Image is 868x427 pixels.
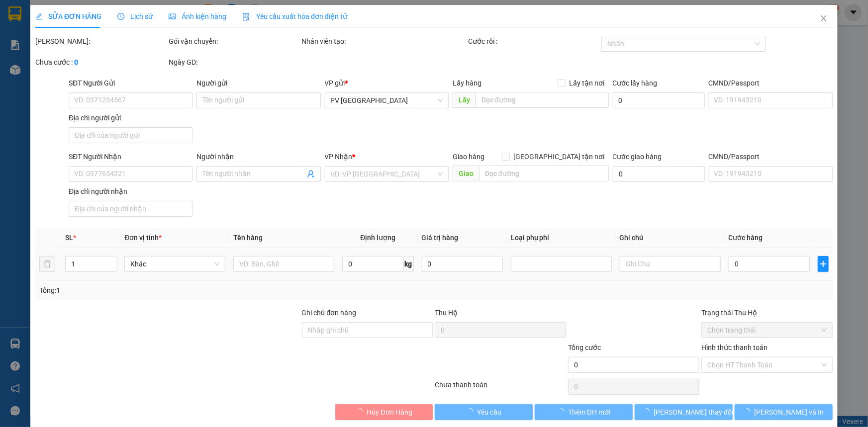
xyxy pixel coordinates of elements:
[616,228,725,248] th: Ghi chú
[307,170,315,178] span: user-add
[568,407,610,418] span: Thêm ĐH mới
[654,407,733,418] span: [PERSON_NAME] thay đổi
[169,12,226,20] span: Ảnh kiện hàng
[453,92,476,108] span: Lấy
[35,12,101,20] span: SỬA ĐƠN HÀNG
[69,151,193,162] div: SĐT Người Nhận
[196,78,320,88] div: Người gửi
[335,404,433,420] button: Hủy Đơn Hàng
[93,37,416,49] li: Hotline: 1900 8153
[35,13,42,20] span: edit
[818,256,829,272] button: plus
[613,92,705,108] input: Cước lấy hàng
[65,234,73,242] span: SL
[820,14,828,22] span: close
[39,285,335,296] div: Tổng: 1
[507,228,616,248] th: Loại phụ phí
[130,256,219,271] span: Khác
[476,92,609,108] input: Dọc đường
[117,13,124,20] span: clock-circle
[69,186,193,197] div: Địa chỉ người nhận
[302,309,357,317] label: Ghi chú đơn hàng
[69,201,193,217] input: Địa chỉ của người nhận
[367,407,412,418] span: Hủy Đơn Hàng
[169,36,300,47] div: Gói vận chuyển:
[117,12,153,20] span: Lịch sử
[196,151,320,162] div: Người nhận
[701,307,833,318] div: Trạng thái Thu Hộ
[435,309,458,317] span: Thu Hộ
[356,408,367,415] span: loading
[39,256,55,272] button: delete
[434,379,568,397] div: Chưa thanh toán
[613,79,658,87] label: Cước lấy hàng
[360,234,395,242] span: Định lượng
[35,36,167,47] div: [PERSON_NAME]:
[810,5,838,33] button: Close
[325,78,449,88] div: VP gửi
[74,58,78,66] b: 0
[510,151,609,162] span: [GEOGRAPHIC_DATA] tận nơi
[466,408,477,415] span: loading
[453,166,479,181] span: Giao
[557,408,568,415] span: loading
[729,234,763,242] span: Cước hàng
[453,79,482,87] span: Lấy hàng
[69,127,193,143] input: Địa chỉ của người gửi
[701,343,768,351] label: Hình thức thanh toán
[435,404,533,420] button: Yêu cầu
[242,13,250,21] img: icon
[535,404,633,420] button: Thêm ĐH mới
[233,234,263,242] span: Tên hàng
[735,404,833,420] button: [PERSON_NAME] và In
[69,78,193,88] div: SĐT Người Gửi
[568,343,601,351] span: Tổng cước
[233,256,334,272] input: VD: Bàn, Ghế
[302,322,433,338] input: Ghi chú đơn hàng
[93,24,416,37] li: [STREET_ADDRESS][PERSON_NAME]. [GEOGRAPHIC_DATA], Tỉnh [GEOGRAPHIC_DATA]
[169,13,176,20] span: picture
[643,408,654,415] span: loading
[12,12,62,62] img: logo.jpg
[12,72,148,105] b: GỬI : PV [GEOGRAPHIC_DATA]
[302,36,467,47] div: Nhân viên tạo:
[124,234,162,242] span: Đơn vị tính
[479,166,609,181] input: Dọc đường
[35,57,167,68] div: Chưa cước :
[331,93,443,108] span: PV Phước Đông
[404,256,414,272] span: kg
[477,407,501,418] span: Yêu cầu
[620,256,721,272] input: Ghi Chú
[325,153,353,161] span: VP Nhận
[818,260,828,268] span: plus
[69,112,193,123] div: Địa chỉ người gửi
[707,323,827,338] span: Chọn trạng thái
[635,404,733,420] button: [PERSON_NAME] thay đổi
[744,408,755,415] span: loading
[613,153,662,161] label: Cước giao hàng
[566,78,609,88] span: Lấy tận nơi
[169,57,300,68] div: Ngày GD:
[453,153,484,161] span: Giao hàng
[709,151,833,162] div: CMND/Passport
[709,78,833,88] div: CMND/Passport
[755,407,824,418] span: [PERSON_NAME] và In
[468,36,599,47] div: Cước rồi :
[613,166,705,182] input: Cước giao hàng
[242,12,347,20] span: Yêu cầu xuất hóa đơn điện tử
[422,234,459,242] span: Giá trị hàng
